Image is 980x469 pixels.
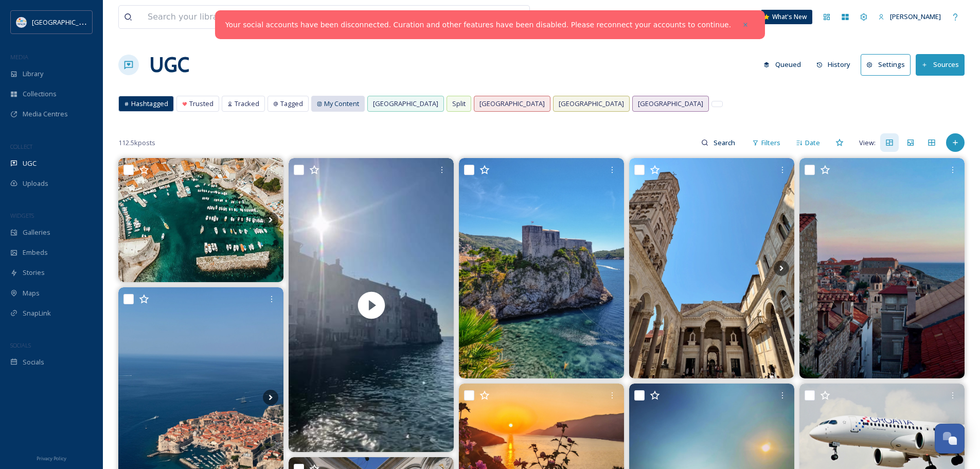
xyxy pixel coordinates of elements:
[799,158,965,378] img: 🌅🏰✨ . . . . . #dubrovnik #croatia #split #travel #dubrovnikoldtown #dubrovnikcroatia #croatiafull...
[452,99,466,109] span: Split
[446,7,506,27] a: View all files
[708,132,742,153] input: Search
[289,158,454,452] img: thumbnail
[225,20,731,30] a: Your social accounts have been disconnected. Curation and other features have been disabled. Plea...
[761,10,812,24] a: What's New
[479,99,545,109] span: [GEOGRAPHIC_DATA]
[811,55,856,75] button: History
[805,138,820,148] span: Date
[23,228,50,237] span: Galleries
[23,308,51,318] span: SnapLink
[149,49,189,80] a: UGC
[10,212,34,219] span: WIDGETS
[23,357,44,367] span: Socials
[131,99,168,109] span: Hashtagged
[235,99,259,109] span: Tracked
[890,12,941,21] span: [PERSON_NAME]
[142,6,427,28] input: Search your library
[638,99,703,109] span: [GEOGRAPHIC_DATA]
[280,99,303,109] span: Tagged
[559,99,624,109] span: [GEOGRAPHIC_DATA]
[859,138,876,148] span: View:
[16,17,27,27] img: HTZ_logo_EN.svg
[861,54,911,75] button: Settings
[10,53,28,61] span: MEDIA
[32,17,97,27] span: [GEOGRAPHIC_DATA]
[37,455,66,462] span: Privacy Policy
[23,248,48,257] span: Embeds
[873,7,946,27] a: [PERSON_NAME]
[23,179,48,188] span: Uploads
[758,55,811,75] a: Queued
[118,158,283,282] img: Set sail from Split to Dubrovnik on a private 7-day adventure through Croatia’s stunning islands....
[459,158,624,378] img: #croatiatravel #movielocations #lovrijenacfortress #beauty
[10,341,31,349] span: SOCIALS
[935,424,965,454] button: Open Chat
[37,451,66,464] a: Privacy Policy
[761,138,780,148] span: Filters
[629,158,794,378] img: 👴🏻🏘️ #oldtown #oldtownsplit #split #croatia #ส่วนตัวเรายังคงเที่ยวต่อไป
[23,109,68,119] span: Media Centres
[289,158,454,452] video: #rovinj #croatia #summervibes #istria
[23,159,37,168] span: UGC
[23,69,43,79] span: Library
[506,8,524,26] div: 🇬🇧
[324,99,359,109] span: My Content
[23,89,57,99] span: Collections
[916,54,965,75] button: Sources
[10,143,32,150] span: COLLECT
[861,54,916,75] a: Settings
[118,138,155,148] span: 112.5k posts
[811,55,861,75] a: History
[23,268,45,277] span: Stories
[758,55,806,75] button: Queued
[373,99,438,109] span: [GEOGRAPHIC_DATA]
[189,99,213,109] span: Trusted
[23,288,40,298] span: Maps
